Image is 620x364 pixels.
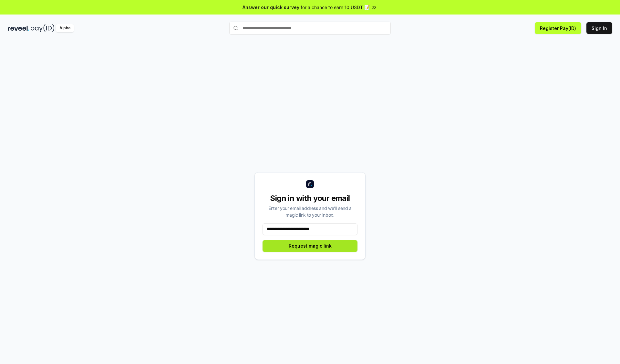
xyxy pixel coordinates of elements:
div: Sign in with your email [263,193,357,203]
img: logo_small [306,180,314,188]
img: pay_id [31,24,55,32]
button: Register Pay(ID) [535,22,581,34]
div: Alpha [56,24,74,32]
span: for a chance to earn 10 USDT 📝 [301,4,370,11]
img: reveel_dark [8,24,29,32]
button: Sign In [586,22,612,34]
span: Answer our quick survey [243,4,299,11]
button: Request magic link [263,240,357,252]
div: Enter your email address and we’ll send a magic link to your inbox. [263,205,357,218]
